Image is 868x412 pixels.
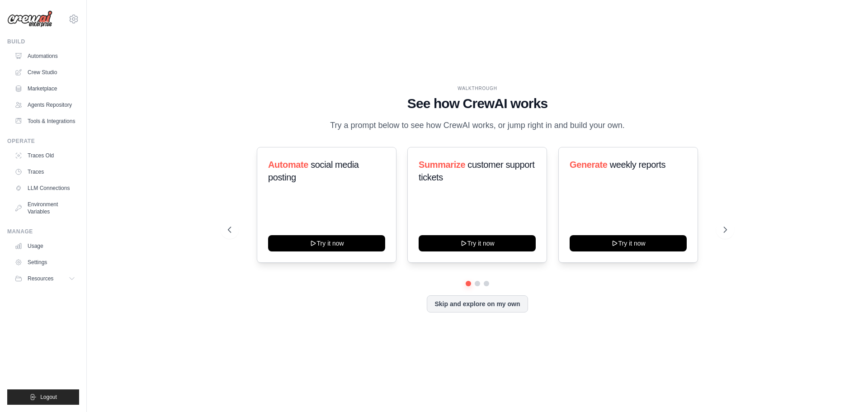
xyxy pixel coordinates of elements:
div: Manage [7,228,79,235]
h1: See how CrewAI works [228,95,727,112]
a: Traces [11,165,79,179]
a: Tools & Integrations [11,114,79,128]
a: Settings [11,255,79,270]
div: Build [7,38,79,45]
p: Try a prompt below to see how CrewAI works, or jump right in and build your own. [325,119,629,132]
img: Logo [7,10,52,28]
a: Traces Old [11,148,79,163]
span: Resources [28,275,53,282]
span: Generate [570,160,608,170]
span: Automate [268,160,308,170]
div: WALKTHROUGH [228,85,727,92]
a: Agents Repository [11,98,79,112]
span: social media posting [268,160,359,182]
button: Try it now [419,235,536,251]
a: Environment Variables [11,197,79,219]
button: Skip and explore on my own [427,295,528,313]
span: Logout [40,393,57,401]
a: LLM Connections [11,181,79,195]
span: Summarize [419,160,465,170]
button: Try it now [268,235,385,251]
span: weekly reports [609,160,665,170]
button: Logout [7,389,79,405]
button: Resources [11,271,79,286]
button: Try it now [570,235,687,251]
span: customer support tickets [419,160,534,182]
a: Usage [11,239,79,253]
a: Crew Studio [11,65,79,80]
div: Operate [7,137,79,145]
a: Automations [11,49,79,63]
a: Marketplace [11,81,79,96]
